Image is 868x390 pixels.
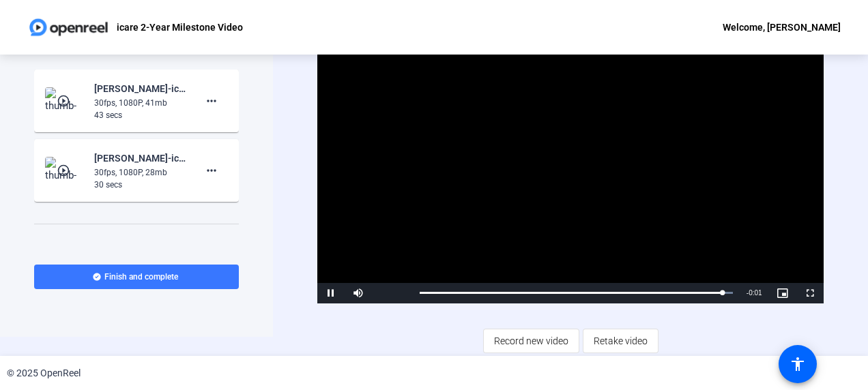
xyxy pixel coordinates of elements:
[420,292,732,294] div: Progress Bar
[7,366,81,380] div: © 2025 OpenReel
[203,162,220,179] mat-icon: more_horiz
[796,283,824,303] button: Fullscreen
[94,80,186,97] div: [PERSON_NAME]-icare 2-Year Milestone Video-icare 2-Year Milestone Video-1755039182998-webcam
[594,328,648,354] span: Retake video
[317,19,823,303] div: Video Player
[57,164,73,177] mat-icon: play_circle_outline
[57,94,73,108] mat-icon: play_circle_outline
[94,179,186,191] div: 30 secs
[45,157,85,184] img: thumb-nail
[483,329,579,353] button: Record new video
[94,166,186,179] div: 30fps, 1080P, 28mb
[117,19,243,35] p: icare 2-Year Milestone Video
[749,289,762,297] span: 0:01
[345,283,372,303] button: Mute
[94,109,186,121] div: 43 secs
[27,14,110,41] img: OpenReel logo
[203,93,220,109] mat-icon: more_horiz
[494,328,568,354] span: Record new video
[45,87,85,115] img: thumb-nail
[94,97,186,109] div: 30fps, 1080P, 41mb
[104,271,178,282] span: Finish and complete
[747,289,749,297] span: -
[583,329,659,353] button: Retake video
[317,283,345,303] button: Pause
[790,356,806,372] mat-icon: accessibility
[34,265,239,289] button: Finish and complete
[769,283,796,303] button: Picture-in-Picture
[94,150,186,166] div: [PERSON_NAME]-icare 2-Year Milestone Video-icare 2-Year Milestone Video-1755039087250-webcam
[723,19,841,35] div: Welcome, [PERSON_NAME]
